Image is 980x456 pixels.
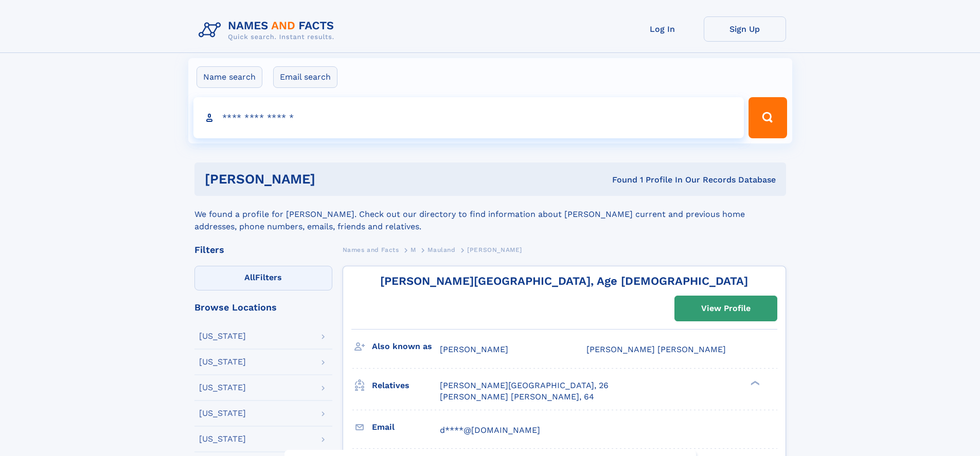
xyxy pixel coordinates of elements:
[199,358,246,366] div: [US_STATE]
[411,243,416,256] a: M
[372,418,440,436] h3: Email
[197,66,262,88] label: Name search
[199,332,246,340] div: [US_STATE]
[380,275,748,287] a: [PERSON_NAME][GEOGRAPHIC_DATA], Age [DEMOGRAPHIC_DATA]
[427,246,455,253] span: Mauland
[621,16,704,42] a: Log In
[749,97,787,138] button: Search Button
[586,344,726,354] span: [PERSON_NAME] [PERSON_NAME]
[440,380,609,391] a: [PERSON_NAME][GEOGRAPHIC_DATA], 26
[244,272,255,282] span: All
[194,16,343,44] img: Logo Names and Facts
[194,266,332,290] label: Filters
[675,296,777,321] a: View Profile
[372,377,440,394] h3: Relatives
[427,243,455,256] a: Mauland
[701,297,751,320] div: View Profile
[199,435,246,443] div: [US_STATE]
[199,384,246,392] div: [US_STATE]
[194,196,786,233] div: We found a profile for [PERSON_NAME]. Check out our directory to find information about [PERSON_N...
[273,66,337,88] label: Email search
[440,391,594,403] a: [PERSON_NAME] [PERSON_NAME], 64
[205,173,464,186] h1: [PERSON_NAME]
[194,303,332,312] div: Browse Locations
[199,409,246,417] div: [US_STATE]
[748,379,760,386] div: ❯
[467,246,522,253] span: [PERSON_NAME]
[440,344,508,354] span: [PERSON_NAME]
[464,174,776,186] div: Found 1 Profile In Our Records Database
[194,245,332,254] div: Filters
[411,246,416,253] span: M
[372,338,440,355] h3: Also known as
[193,97,744,138] input: search input
[343,243,399,256] a: Names and Facts
[704,16,786,42] a: Sign Up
